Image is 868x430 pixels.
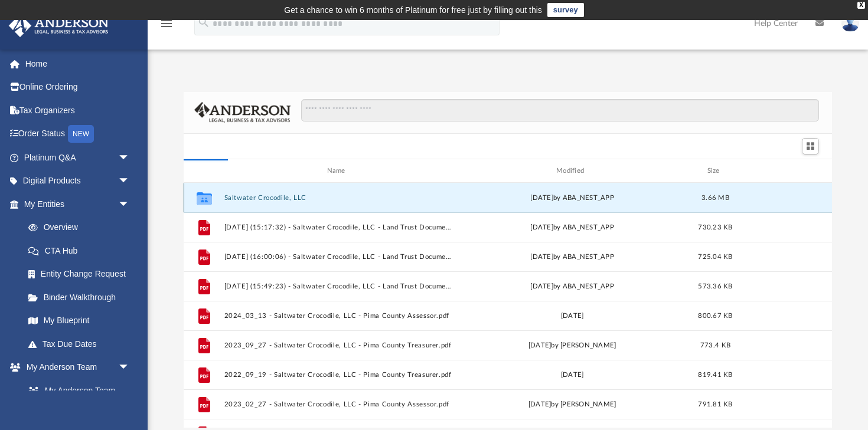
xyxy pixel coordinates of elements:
[118,169,142,193] span: arrow_drop_down
[118,356,142,380] span: arrow_drop_down
[184,183,832,428] div: grid
[692,166,739,176] div: Size
[8,122,148,146] a: Order StatusNEW
[118,192,142,216] span: arrow_drop_down
[547,3,584,17] a: survey
[17,239,148,262] a: CTA Hub
[68,125,94,143] div: NEW
[8,76,148,99] a: Online Ordering
[458,399,687,410] div: [DATE] by [PERSON_NAME]
[17,216,148,239] a: Overview
[284,3,542,17] div: Get a chance to win 6 months of Platinum for free just by filling out this
[224,224,453,231] button: [DATE] (15:17:32) - Saltwater Crocodile, LLC - Land Trust Documents from [PERSON_NAME].pdf
[458,222,687,233] div: [DATE] by ABA_NEST_APP
[698,254,732,260] span: 725.04 KB
[17,262,148,286] a: Entity Change Request
[458,311,687,321] div: [DATE]
[17,309,142,333] a: My Blueprint
[698,224,732,231] span: 730.23 KB
[698,283,732,290] span: 573.36 KB
[458,193,687,203] div: [DATE] by ABA_NEST_APP
[698,313,732,319] span: 800.67 KB
[8,146,148,169] a: Platinum Q&Aarrow_drop_down
[17,332,148,356] a: Tax Due Dates
[224,166,453,176] div: Name
[458,281,687,292] div: [DATE] by ABA_NEST_APP
[744,166,827,176] div: id
[458,166,687,176] div: Modified
[841,15,859,32] img: User Pic
[224,253,453,261] button: [DATE] (16:00:06) - Saltwater Crocodile, LLC - Land Trust Documents from [PERSON_NAME].pdf
[8,99,148,122] a: Tax Organizers
[802,138,820,155] button: Switch to Grid View
[857,2,865,9] div: close
[700,342,730,349] span: 773.4 KB
[224,312,453,320] button: 2024_03_13 - Saltwater Crocodile, LLC - Pima County Assessor.pdf
[701,195,729,201] span: 3.66 MB
[301,99,819,122] input: Search files and folders
[197,16,210,29] i: search
[698,401,732,408] span: 791.81 KB
[8,356,142,379] a: My Anderson Teamarrow_drop_down
[458,370,687,380] div: [DATE]
[224,342,453,349] button: 2023_09_27 - Saltwater Crocodile, LLC - Pima County Treasurer.pdf
[458,340,687,351] div: [DATE] by [PERSON_NAME]
[8,52,148,76] a: Home
[189,166,218,176] div: id
[8,192,148,216] a: My Entitiesarrow_drop_down
[5,14,112,37] img: Anderson Advisors Platinum Portal
[159,22,174,31] a: menu
[118,146,142,170] span: arrow_drop_down
[8,169,148,193] a: Digital Productsarrow_drop_down
[224,194,453,202] button: Saltwater Crocodile, LLC
[224,401,453,408] button: 2023_02_27 - Saltwater Crocodile, LLC - Pima County Assessor.pdf
[17,285,148,309] a: Binder Walkthrough
[698,372,732,378] span: 819.41 KB
[458,252,687,262] div: [DATE] by ABA_NEST_APP
[17,379,136,402] a: My Anderson Team
[159,17,174,31] i: menu
[224,371,453,379] button: 2022_09_19 - Saltwater Crocodile, LLC - Pima County Treasurer.pdf
[224,283,453,290] button: [DATE] (15:49:23) - Saltwater Crocodile, LLC - Land Trust Documents from Pima County Treasurer.pdf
